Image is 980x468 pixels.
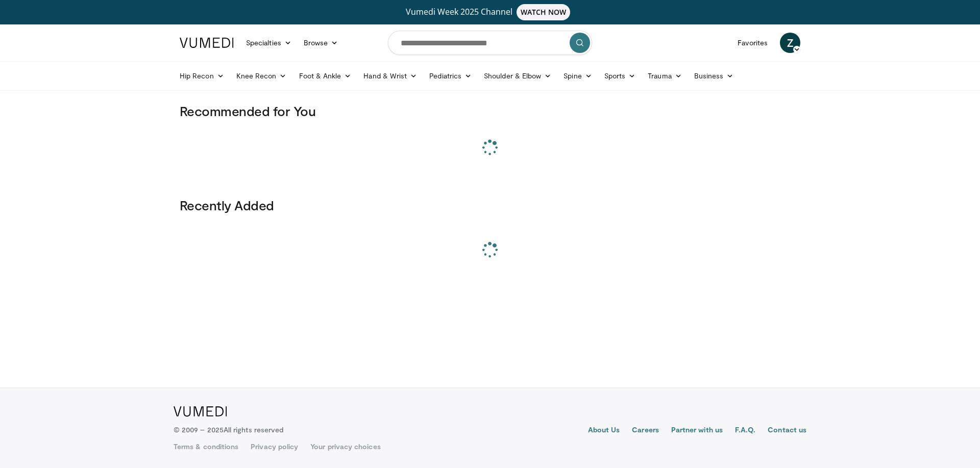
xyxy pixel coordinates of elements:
h3: Recommended for You [180,103,800,119]
span: WATCH NOW [517,4,571,20]
a: Careers [632,425,659,437]
a: Contact us [768,425,806,437]
a: Partner with us [671,425,723,437]
a: About Us [588,425,620,437]
a: Vumedi Week 2025 ChannelWATCH NOW [181,4,799,20]
input: Search topics, interventions [388,31,592,55]
a: Browse [298,33,345,53]
a: Spine [557,66,598,86]
a: Trauma [642,66,688,86]
a: Knee Recon [230,66,293,86]
h3: Recently Added [180,197,800,213]
a: Foot & Ankle [293,66,358,86]
a: Shoulder & Elbow [478,66,557,86]
a: Hip Recon [174,66,230,86]
p: © 2009 – 2025 [174,425,283,435]
a: Business [688,66,740,86]
a: Favorites [731,33,774,53]
img: VuMedi Logo [180,38,234,48]
a: Specialties [240,33,298,53]
a: Privacy policy [251,442,298,452]
a: Hand & Wrist [357,66,423,86]
span: All rights reserved [224,425,283,434]
a: Z [780,33,800,53]
a: Sports [598,66,642,86]
a: Your privacy choices [310,442,380,452]
a: Terms & conditions [174,442,238,452]
a: F.A.Q. [735,425,755,437]
img: VuMedi Logo [174,406,227,417]
a: Pediatrics [423,66,478,86]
